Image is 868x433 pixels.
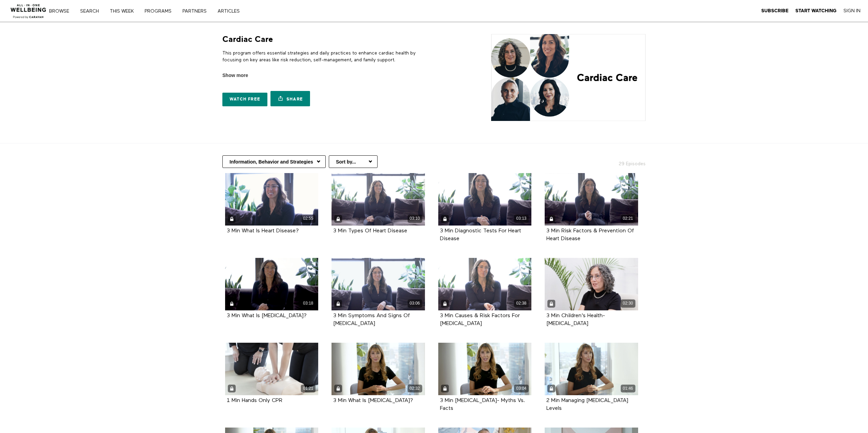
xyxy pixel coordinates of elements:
a: 3 Min Diagnostic Tests For Heart Disease 03:13 [438,173,532,226]
a: 3 Min What Is Heart Disease? 02:55 [225,173,319,226]
a: 3 Min Types Of Heart Disease [333,228,407,233]
strong: 3 Min What Is Heart Failure? [227,313,307,319]
strong: 3 Min Children's Health- Congenital Heart Disease [546,313,605,326]
h2: 29 Episodes [573,155,650,167]
strong: 3 Min Causes & Risk Factors For Heart Failure [440,313,520,326]
div: 03:13 [514,215,529,222]
a: 3 Min Cholesterol- Myths Vs. Facts 03:04 [438,343,532,395]
div: 03:10 [408,215,422,222]
h1: Cardiac Care [222,34,273,45]
a: THIS WEEK [107,9,141,14]
a: 3 Min Symptoms And Signs Of Heart Failure 03:06 [332,258,425,310]
a: PROGRAMS [142,9,179,14]
a: Sign In [843,8,860,14]
div: 01:46 [621,385,635,392]
nav: Primary [54,7,254,14]
a: Watch free [222,93,267,106]
div: 03:04 [514,385,529,392]
img: Cardiac Care [491,34,646,121]
a: PARTNERS [180,9,214,14]
a: 1 Min Hands Only CPR 01:21 [225,343,319,395]
div: 02:38 [514,299,529,307]
a: Subscribe [761,8,789,14]
a: 3 Min What Is Heart Disease? [227,228,299,233]
a: ARTICLES [215,9,247,14]
div: 02:32 [408,385,422,392]
strong: 2 Min Managing Cholesterol Levels [546,398,628,411]
a: 3 Min Causes & Risk Factors For [MEDICAL_DATA] [440,313,520,326]
a: 3 Min What Is Heart Failure? 03:18 [225,258,319,310]
strong: 3 Min What Is Heart Disease? [227,228,299,234]
strong: Start Watching [795,8,837,13]
a: 3 Min Types Of Heart Disease 03:10 [332,173,425,226]
a: 3 Min [MEDICAL_DATA]- Myths Vs. Facts [440,398,525,411]
a: 1 Min Hands Only CPR [227,398,282,403]
a: 3 Min What Is [MEDICAL_DATA]? [333,398,413,403]
span: Show more [222,72,248,79]
a: Search [78,9,106,14]
a: 2 Min Managing [MEDICAL_DATA] Levels [546,398,628,411]
strong: 3 Min Cholesterol- Myths Vs. Facts [440,398,525,411]
a: 3 Min Symptoms And Signs Of [MEDICAL_DATA] [333,313,410,326]
a: 3 Min Causes & Risk Factors For Heart Failure 02:38 [438,258,532,310]
strong: 3 Min Symptoms And Signs Of Heart Failure [333,313,410,326]
div: 02:21 [621,215,635,222]
a: 3 Min Diagnostic Tests For Heart Disease [440,228,521,241]
a: 3 Min Children's Health- Congenital Heart Disease 02:30 [545,258,638,310]
div: 02:30 [621,299,635,307]
div: 02:55 [301,215,315,222]
a: 2 Min Managing Cholesterol Levels 01:46 [545,343,638,395]
a: 3 Min Risk Factors & Prevention Of Heart Disease 02:21 [545,173,638,226]
a: 3 Min Children's Health- [MEDICAL_DATA] [546,313,605,326]
a: Start Watching [795,8,837,14]
strong: Subscribe [761,8,789,13]
a: Browse [47,9,76,14]
div: 01:21 [301,385,315,392]
a: 3 Min Risk Factors & Prevention Of Heart Disease [546,228,634,241]
div: 03:06 [408,299,422,307]
strong: 3 Min What Is Cholesterol? [333,398,413,403]
strong: 3 Min Types Of Heart Disease [333,228,407,234]
div: 03:18 [301,299,315,307]
a: 3 Min What Is Cholesterol? 02:32 [332,343,425,395]
a: 3 Min What Is [MEDICAL_DATA]? [227,313,307,318]
p: This program offers essential strategies and daily practices to enhance cardiac health by focusin... [222,50,431,64]
a: Share [270,91,310,106]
